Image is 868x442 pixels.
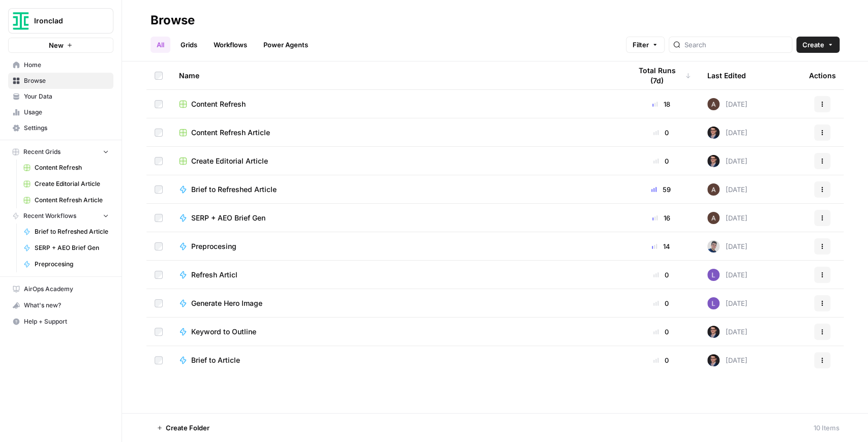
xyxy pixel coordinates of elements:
div: 59 [631,184,691,195]
span: Generate Hero Image [191,298,262,308]
div: [DATE] [707,183,747,196]
div: [DATE] [707,212,747,224]
a: All [151,37,170,53]
span: Home [24,60,109,70]
span: Recent Workflows [23,211,76,220]
a: Preprocesing [179,241,615,251]
a: Content Refresh [19,160,113,176]
div: 0 [631,128,691,138]
div: [DATE] [707,354,747,366]
span: New [49,40,64,50]
button: Recent Grids [8,144,113,160]
img: ldmwv53b2lcy2toudj0k1c5n5o6j [707,127,720,139]
span: Browse [24,76,109,85]
a: Settings [8,120,113,136]
div: 16 [631,213,691,223]
span: Preprocesing [35,260,109,269]
a: Usage [8,104,113,120]
a: Create Editorial Article [19,176,113,192]
img: ldmwv53b2lcy2toudj0k1c5n5o6j [707,354,720,366]
div: [DATE] [707,269,747,281]
span: Filter [633,40,649,50]
a: SERP + AEO Brief Gen [19,240,113,256]
span: SERP + AEO Brief Gen [35,243,109,252]
span: Settings [24,123,109,133]
img: oskm0cmuhabjb8ex6014qupaj5sj [707,240,720,252]
button: Create Folder [151,420,216,436]
div: Last Edited [707,61,746,89]
button: Filter [626,37,665,53]
a: Content Refresh [179,99,615,109]
a: Content Refresh Article [179,128,615,138]
span: Your Data [24,92,109,101]
span: Brief to Refreshed Article [191,184,277,195]
a: Brief to Article [179,355,615,365]
a: Keyword to Outline [179,327,615,337]
div: 14 [631,241,691,251]
a: Workflows [207,37,253,53]
a: Your Data [8,88,113,105]
a: Brief to Refreshed Article [19,224,113,240]
div: Name [179,61,615,89]
img: rn7sh892ioif0lo51687sih9ndqw [707,269,720,281]
img: wtbmvrjo3qvncyiyitl6zoukl9gz [707,212,720,224]
span: Create Editorial Article [35,179,109,188]
a: Home [8,57,113,73]
button: New [8,38,113,53]
a: Generate Hero Image [179,298,615,308]
a: SERP + AEO Brief Gen [179,213,615,223]
a: Grids [174,37,203,53]
div: [DATE] [707,326,747,338]
div: [DATE] [707,297,747,309]
span: Content Refresh Article [191,128,270,138]
span: Brief to Refreshed Article [35,227,109,236]
span: Recent Grids [23,147,61,156]
span: Refresh Articl [191,270,237,280]
a: Power Agents [257,37,314,53]
img: rn7sh892ioif0lo51687sih9ndqw [707,297,720,309]
button: Create [796,37,840,53]
button: What's new? [8,297,113,313]
span: Preprocesing [191,241,236,251]
div: 0 [631,298,691,308]
span: Content Refresh [191,99,246,109]
a: Brief to Refreshed Article [179,184,615,195]
span: Ironclad [34,16,96,26]
img: wtbmvrjo3qvncyiyitl6zoukl9gz [707,98,720,110]
span: Create Folder [166,423,209,433]
span: AirOps Academy [24,285,109,294]
div: Actions [809,61,836,89]
a: Refresh Articl [179,270,615,280]
span: Keyword to Outline [191,327,256,337]
div: 0 [631,156,691,166]
div: What's new? [9,298,113,313]
button: Recent Workflows [8,208,113,224]
a: AirOps Academy [8,281,113,297]
img: ldmwv53b2lcy2toudj0k1c5n5o6j [707,326,720,338]
img: wtbmvrjo3qvncyiyitl6zoukl9gz [707,183,720,196]
div: [DATE] [707,240,747,252]
div: [DATE] [707,155,747,167]
div: 18 [631,99,691,109]
img: Ironclad Logo [12,12,30,30]
span: Create Editorial Article [191,156,268,166]
span: SERP + AEO Brief Gen [191,213,265,223]
span: Help + Support [24,317,109,326]
span: Content Refresh Article [35,196,109,205]
a: Browse [8,73,113,89]
div: 0 [631,270,691,280]
div: 10 Items [814,423,840,433]
a: Preprocesing [19,256,113,272]
div: Browse [151,12,195,28]
button: Workspace: Ironclad [8,8,113,34]
button: Help + Support [8,313,113,330]
div: 0 [631,355,691,365]
input: Search [684,40,788,50]
div: [DATE] [707,127,747,139]
div: [DATE] [707,98,747,110]
span: Usage [24,108,109,117]
img: ldmwv53b2lcy2toudj0k1c5n5o6j [707,155,720,167]
div: 0 [631,327,691,337]
a: Content Refresh Article [19,192,113,208]
span: Brief to Article [191,355,240,365]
